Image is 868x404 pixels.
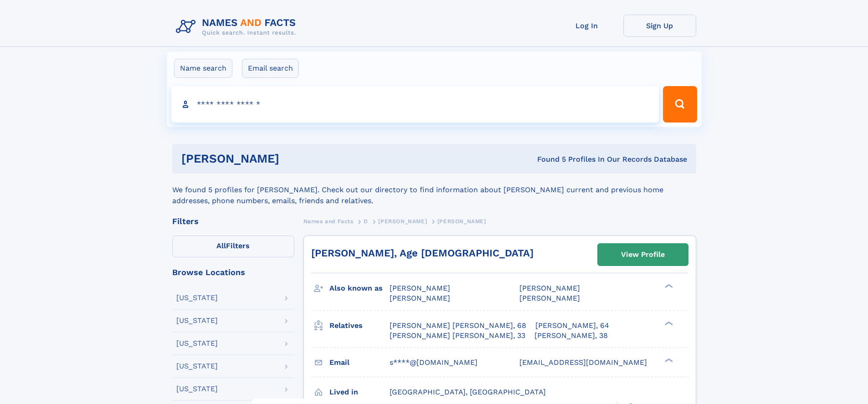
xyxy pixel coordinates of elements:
label: Filters [172,235,294,257]
div: ❯ [663,357,673,363]
span: [PERSON_NAME] [519,294,580,302]
span: [PERSON_NAME] [519,284,580,292]
h3: Email [329,355,390,370]
a: [PERSON_NAME] [PERSON_NAME], 33 [390,331,525,341]
img: Logo Names and Facts [172,15,303,39]
span: [PERSON_NAME] [437,218,486,225]
div: Found 5 Profiles In Our Records Database [408,154,687,164]
a: Sign Up [623,15,696,37]
label: Email search [242,59,299,78]
div: [US_STATE] [176,385,218,393]
a: View Profile [598,244,688,266]
span: [EMAIL_ADDRESS][DOMAIN_NAME] [519,358,647,367]
a: [PERSON_NAME], 38 [534,331,608,341]
a: [PERSON_NAME] [378,215,427,227]
a: [PERSON_NAME], 64 [535,321,609,331]
div: ❯ [663,283,673,289]
a: [PERSON_NAME] [PERSON_NAME], 68 [390,321,526,331]
div: [US_STATE] [176,294,218,302]
a: Names and Facts [303,215,354,227]
button: Search Button [663,86,697,123]
div: View Profile [621,244,665,265]
h3: Lived in [329,384,390,400]
span: [PERSON_NAME] [390,294,450,302]
div: [US_STATE] [176,317,218,324]
h1: [PERSON_NAME] [181,153,408,164]
h3: Also known as [329,281,390,296]
div: Browse Locations [172,268,294,276]
div: [US_STATE] [176,340,218,347]
div: ❯ [663,320,673,326]
div: Filters [172,217,294,225]
label: Name search [174,59,232,78]
div: [US_STATE] [176,363,218,370]
span: [PERSON_NAME] [390,284,450,292]
input: search input [171,86,659,123]
div: We found 5 profiles for [PERSON_NAME]. Check out our directory to find information about [PERSON_... [172,174,696,206]
span: [PERSON_NAME] [378,218,427,225]
a: D [364,215,368,227]
a: [PERSON_NAME], Age [DEMOGRAPHIC_DATA] [311,247,534,259]
span: [GEOGRAPHIC_DATA], [GEOGRAPHIC_DATA] [390,388,546,396]
h3: Relatives [329,318,390,333]
span: D [364,218,368,225]
span: All [216,241,226,250]
a: Log In [550,15,623,37]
